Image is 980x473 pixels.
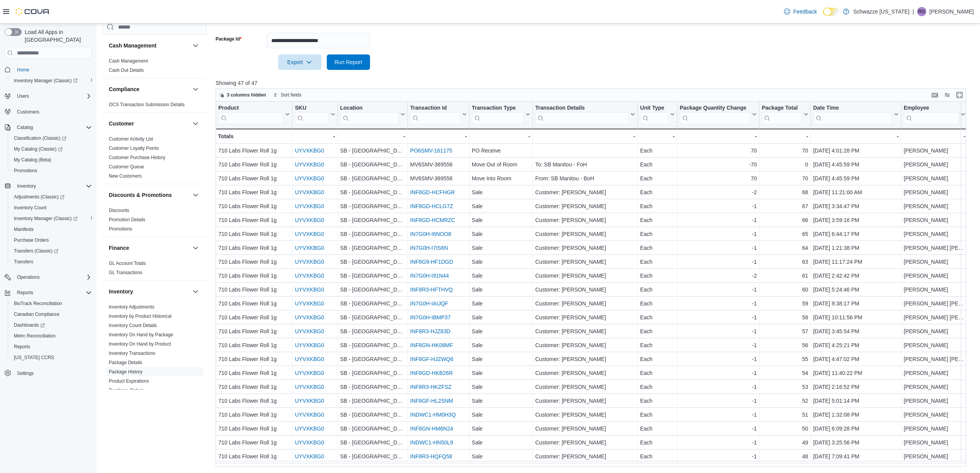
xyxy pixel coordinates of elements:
[109,58,148,64] span: Cash Management
[17,290,33,296] span: Reports
[295,398,324,404] a: UYVXKBG0
[191,41,200,50] button: Cash Management
[17,124,33,131] span: Catalog
[11,257,92,266] span: Transfers
[109,304,154,310] a: Inventory Adjustments
[8,298,95,309] button: BioTrack Reconciliation
[2,368,95,379] button: Settings
[680,160,757,169] div: -70
[472,160,530,169] div: Move Out of Room
[227,92,266,98] span: 3 columns hidden
[11,236,52,245] a: Purchase Orders
[762,105,802,124] div: Package Total
[8,246,95,256] a: Transfers (Classic)
[103,134,206,184] div: Customer
[640,132,675,141] div: -
[680,174,757,183] div: 70
[11,203,92,212] span: Inventory Count
[853,7,909,16] p: Schwazze [US_STATE]
[295,105,335,124] button: SKU
[109,244,129,252] h3: Finance
[11,299,65,308] a: BioTrack Reconciliation
[11,76,81,85] a: Inventory Manager (Classic)
[11,310,92,319] span: Canadian Compliance
[472,188,530,197] div: Sale
[762,146,808,155] div: 70
[278,54,321,70] button: Export
[103,56,206,78] div: Cash Management
[11,166,92,175] span: Promotions
[813,160,899,169] div: [DATE] 4:45:59 PM
[11,214,92,223] span: Inventory Manager (Classic)
[8,352,95,363] button: [US_STATE] CCRS
[14,273,92,282] span: Operations
[14,146,63,152] span: My Catalog (Classic)
[472,105,524,112] div: Transaction Type
[11,310,63,319] a: Canadian Compliance
[813,146,899,155] div: [DATE] 4:01:28 PM
[295,412,324,418] a: UYVXKBG0
[14,273,43,282] button: Operations
[14,288,92,297] span: Reports
[109,341,171,347] a: Inventory On Hand by Product
[109,191,172,199] h3: Discounts & Promotions
[904,105,959,124] div: Employee
[11,166,41,175] a: Promotions
[109,360,142,365] a: Package Details
[295,105,329,112] div: SKU
[535,174,635,183] div: From: SB Manitou - BoH
[218,160,290,169] div: 710 Labs Flower Roll 1g
[813,105,899,124] button: Date Time
[103,100,206,112] div: Compliance
[762,174,808,183] div: 70
[109,173,142,179] span: New Customers
[340,105,399,112] div: Location
[410,453,452,459] a: INF8R3-HQFQ58
[295,300,324,307] a: UYVXKBG0
[109,42,157,49] h3: Cash Management
[930,90,939,100] button: Keyboard shortcuts
[11,203,50,212] a: Inventory Count
[295,356,324,362] a: UYVXKBG0
[14,259,33,265] span: Transfers
[640,105,669,124] div: Unit Type
[218,174,290,183] div: 710 Labs Flower Roll 1g
[8,144,95,154] a: My Catalog (Classic)
[943,90,952,100] button: Display options
[11,246,61,256] a: Transfers (Classic)
[191,119,200,128] button: Customer
[295,132,335,141] div: -
[14,107,42,117] a: Customers
[15,8,50,15] img: Cova
[14,368,92,378] span: Settings
[11,225,92,234] span: Manifests
[8,235,95,246] button: Purchase Orders
[8,331,95,341] button: Metrc Reconciliation
[781,4,820,19] a: Feedback
[813,132,899,141] div: -
[8,213,95,224] a: Inventory Manager (Classic)
[14,215,78,222] span: Inventory Manager (Classic)
[109,261,146,266] a: GL Account Totals
[17,109,39,115] span: Customers
[109,208,129,213] a: Discounts
[410,426,453,432] a: INF8GN-HM6N24
[14,123,92,132] span: Catalog
[535,132,635,141] div: -
[8,75,95,86] a: Inventory Manager (Classic)
[14,333,56,339] span: Metrc Reconciliation
[218,188,290,197] div: 710 Labs Flower Roll 1g
[11,342,92,351] span: Reports
[14,157,51,163] span: My Catalog (Beta)
[813,105,892,112] div: Date Time
[14,107,92,117] span: Customers
[8,192,95,202] a: Adjustments (Classic)
[109,388,144,393] a: Purchase Orders
[640,105,669,112] div: Unit Type
[109,136,153,142] a: Customer Activity List
[17,183,36,189] span: Inventory
[762,132,808,141] div: -
[410,160,467,169] div: MV6SMV-389556
[109,42,189,49] button: Cash Management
